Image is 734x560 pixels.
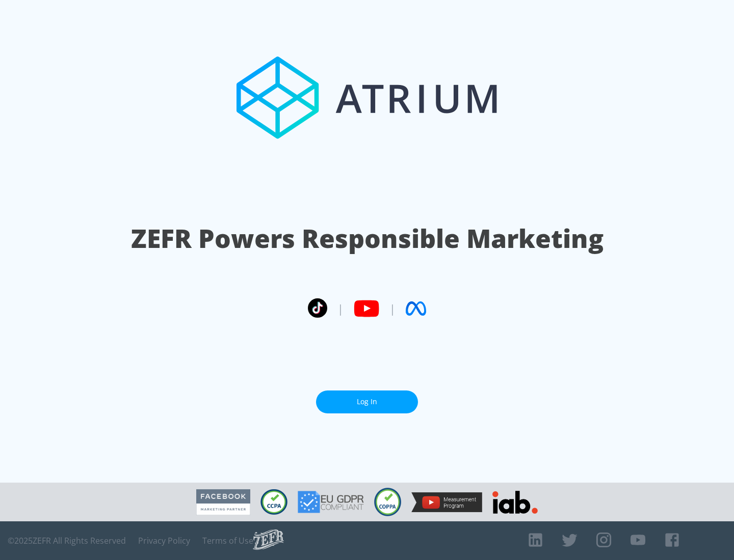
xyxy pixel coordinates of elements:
img: Facebook Marketing Partner [196,489,250,515]
img: IAB [492,491,538,514]
span: © 2025 ZEFR All Rights Reserved [8,536,126,546]
img: COPPA Compliant [374,488,401,516]
a: Terms of Use [202,536,253,546]
span: | [337,301,344,316]
a: Privacy Policy [138,536,190,546]
img: CCPA Compliant [260,489,287,515]
h1: ZEFR Powers Responsible Marketing [131,221,604,256]
img: YouTube Measurement Program [411,492,482,512]
span: | [389,301,396,316]
img: GDPR Compliant [298,491,364,513]
a: Log In [316,390,418,413]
